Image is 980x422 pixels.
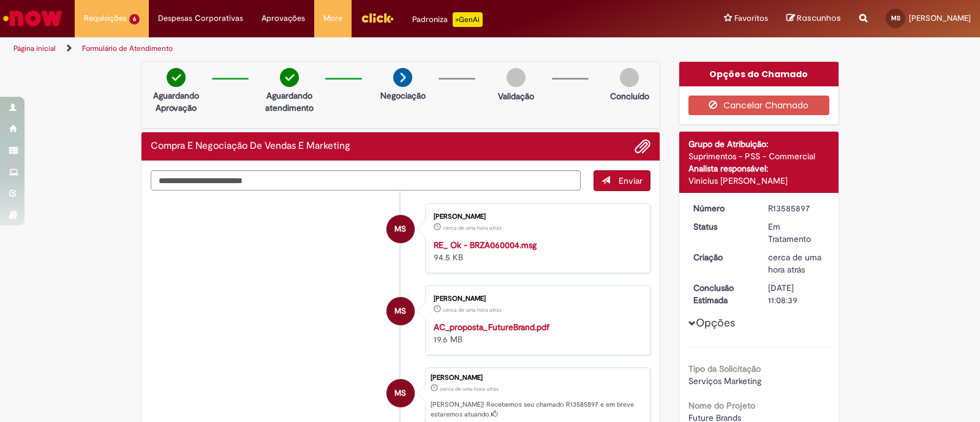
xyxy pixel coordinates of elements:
[280,68,299,87] img: check-circle-green.png
[684,220,759,233] dt: Status
[1,6,64,31] img: ServiceNow
[688,375,761,386] span: Serviços Marketing
[386,297,415,325] div: Marilia Kleber Da Silva
[443,224,502,232] time: 01/10/2025 13:06:41
[498,90,534,102] p: Validação
[434,321,638,345] div: 19.6 MB
[679,62,839,86] div: Opções do Chamado
[440,385,499,393] span: cerca de uma hora atrás
[167,68,186,87] img: check-circle-green.png
[394,296,406,326] span: MS
[151,141,350,152] h2: Compra E Negociação De Vendas E Marketing Histórico de tíquete
[688,400,755,411] b: Nome do Projeto
[688,96,830,115] button: Cancelar Chamado
[386,215,415,243] div: Marilia Kleber Da Silva
[434,213,638,220] div: [PERSON_NAME]
[684,282,759,306] dt: Conclusão Estimada
[768,251,825,276] div: 01/10/2025 13:08:33
[688,175,830,187] div: Vinicius [PERSON_NAME]
[158,12,243,24] span: Despesas Corporativas
[13,43,56,53] a: Página inicial
[380,89,426,102] p: Negociação
[146,89,206,114] p: Aguardando Aprovação
[84,12,127,24] span: Requisições
[688,138,830,150] div: Grupo de Atribuição:
[453,12,483,27] p: +GenAi
[434,239,638,263] div: 94.5 KB
[786,13,841,24] a: Rascunhos
[443,306,502,314] span: cerca de uma hora atrás
[684,251,759,263] dt: Criação
[768,282,825,306] div: [DATE] 11:08:39
[260,89,319,114] p: Aguardando atendimento
[323,12,342,24] span: More
[443,306,502,314] time: 01/10/2025 13:06:21
[610,90,649,102] p: Concluído
[440,385,499,393] time: 01/10/2025 13:08:33
[688,150,830,162] div: Suprimentos - PSS - Commercial
[82,43,173,53] a: Formulário de Atendimento
[431,400,644,419] p: [PERSON_NAME]! Recebemos seu chamado R13585897 e em breve estaremos atuando.
[386,379,415,407] div: Marilia Kleber Da Silva
[507,68,526,87] img: img-circle-grey.png
[434,295,638,303] div: [PERSON_NAME]
[909,13,971,23] span: [PERSON_NAME]
[688,363,761,374] b: Tipo da Solicitação
[412,12,483,27] div: Padroniza
[151,170,581,191] textarea: Digite sua mensagem aqui...
[393,68,412,87] img: arrow-next.png
[688,162,830,175] div: Analista responsável:
[797,12,841,24] span: Rascunhos
[619,175,643,186] span: Enviar
[129,14,140,24] span: 6
[768,252,821,275] span: cerca de uma hora atrás
[361,9,394,27] img: click_logo_yellow_360x200.png
[262,12,305,24] span: Aprovações
[434,239,537,251] a: RE_ Ok - BRZA060004.msg
[394,379,406,408] span: MS
[734,12,768,24] span: Favoritos
[9,37,644,60] ul: Trilhas de página
[620,68,639,87] img: img-circle-grey.png
[394,214,406,244] span: MS
[891,14,900,22] span: MS
[443,224,502,232] span: cerca de uma hora atrás
[768,202,825,214] div: R13585897
[684,202,759,214] dt: Número
[434,322,549,333] a: AC_proposta_FutureBrand.pdf
[768,220,825,245] div: Em Tratamento
[594,170,650,191] button: Enviar
[431,374,644,382] div: [PERSON_NAME]
[635,138,650,154] button: Adicionar anexos
[768,252,821,275] time: 01/10/2025 13:08:33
